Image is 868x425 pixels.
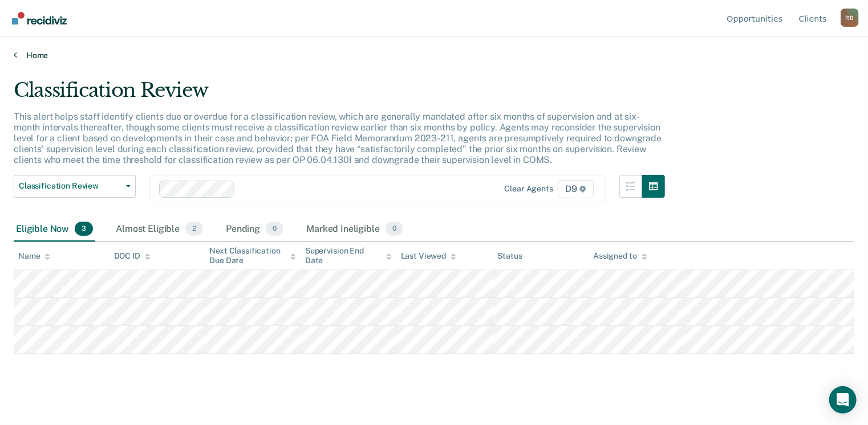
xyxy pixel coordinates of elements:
div: Pending0 [224,217,286,242]
div: Eligible Now3 [14,217,95,242]
button: Profile dropdown button [841,9,859,27]
span: 2 [185,222,203,236]
div: Status [498,251,522,261]
div: Almost Eligible2 [113,217,205,242]
div: Supervision End Date [305,246,392,265]
div: Marked Ineligible0 [304,217,405,242]
div: Open Intercom Messenger [829,386,857,414]
div: Assigned to [593,251,647,261]
img: Recidiviz [12,12,67,24]
div: Next Classification Due Date [209,246,296,265]
span: D9 [558,180,594,198]
a: Home [14,50,854,60]
p: This alert helps staff identify clients due or overdue for a classification review, which are gen... [14,111,662,166]
div: R B [841,9,859,27]
div: DOC ID [114,251,151,261]
span: 0 [386,222,403,236]
span: 3 [75,222,93,236]
div: Last Viewed [401,251,456,261]
span: Classification Review [19,181,121,191]
div: Name [18,251,50,261]
div: Clear agents [505,184,553,194]
span: 0 [266,222,283,236]
div: Classification Review [14,79,665,111]
button: Classification Review [14,175,136,198]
